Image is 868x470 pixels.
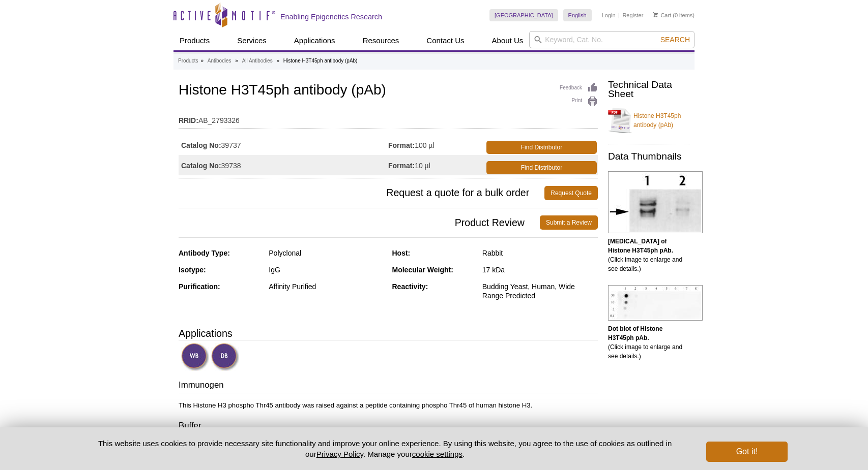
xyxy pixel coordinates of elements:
b: [MEDICAL_DATA] of Histone H3T45ph pAb. [608,238,673,254]
img: Histone H3T45ph antibody (pAb) tested by dot blot analysis. [608,285,703,321]
strong: Format: [388,161,415,170]
li: (0 items) [653,9,695,21]
h2: Enabling Epigenetics Research [280,12,382,21]
span: Search [660,36,690,44]
h3: Immunogen [179,379,598,393]
td: 39737 [179,135,388,155]
a: [GEOGRAPHIC_DATA] [489,9,558,21]
a: Privacy Policy [316,450,363,458]
span: Product Review [179,215,540,230]
p: This Histone H3 phospho Thr45 antibody was raised against a peptide containing phospho Thr45 of h... [179,401,598,410]
a: English [563,9,592,21]
img: Your Cart [653,12,658,17]
strong: Host: [392,249,411,257]
a: Register [622,12,643,19]
td: 100 µl [388,135,484,155]
p: (Click image to enlarge and see details.) [608,324,689,361]
a: Products [178,56,198,66]
a: About Us [486,31,530,50]
strong: Antibody Type: [179,249,230,257]
a: Feedback [560,82,598,93]
td: AB_2793326 [179,110,598,126]
strong: Catalog No: [181,161,221,170]
h3: Buffer [179,420,598,434]
li: » [235,58,238,64]
td: 10 µl [388,155,484,175]
a: Contact Us [420,31,470,50]
h1: Histone H3T45ph antibody (pAb) [179,82,598,100]
li: | [618,9,620,21]
div: 17 kDa [482,265,598,274]
div: Rabbit [482,248,598,258]
strong: RRID: [179,116,198,125]
a: Products [173,31,216,50]
button: cookie settings [412,450,462,458]
b: Dot blot of Histone H3T45ph pAb. [608,325,662,341]
div: Budding Yeast, Human, Wide Range Predicted [482,282,598,300]
a: Resources [357,31,406,50]
p: This website uses cookies to provide necessary site functionality and improve your online experie... [80,438,689,459]
li: Histone H3T45ph antibody (pAb) [283,58,358,64]
a: Request Quote [544,186,598,200]
p: (Click image to enlarge and see details.) [608,237,689,273]
h2: Technical Data Sheet [608,80,689,99]
a: Find Distributor [486,141,597,154]
input: Keyword, Cat. No. [529,31,695,48]
div: Polyclonal [269,248,384,258]
a: Services [231,31,273,50]
li: » [276,58,279,64]
strong: Catalog No: [181,141,221,150]
a: Histone H3T45ph antibody (pAb) [608,105,689,136]
td: 39738 [179,155,388,175]
a: Antibodies [208,56,232,66]
strong: Molecular Weight: [392,266,453,274]
a: Print [560,96,598,107]
strong: Isotype: [179,266,206,274]
strong: Reactivity: [392,283,428,291]
strong: Purification: [179,283,220,291]
button: Search [657,35,693,44]
div: IgG [269,265,384,274]
strong: Format: [388,141,415,150]
span: Request a quote for a bulk order [179,186,544,200]
h3: Applications [179,326,598,341]
li: » [200,58,204,64]
img: Dot Blot Validated [211,343,239,371]
img: Histone H3T45ph antibody (pAb) tested by Western blot. [608,171,703,233]
a: Submit a Review [540,215,598,230]
a: Login [602,12,616,19]
div: Affinity Purified [269,282,384,291]
a: All Antibodies [242,56,273,66]
button: Got it! [706,442,788,462]
img: Western Blot Validated [181,343,209,371]
a: Find Distributor [486,161,597,174]
a: Applications [288,31,341,50]
a: Cart [653,12,671,19]
h2: Data Thumbnails [608,152,689,161]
